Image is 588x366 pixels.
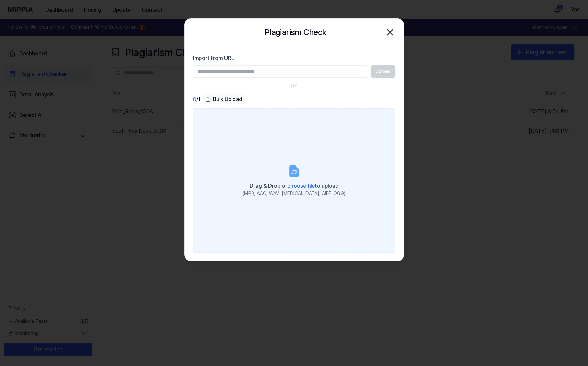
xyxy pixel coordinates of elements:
[193,94,200,104] div: / 1
[287,183,315,189] span: choose file
[203,94,244,104] button: Bulk Upload
[243,190,345,197] div: (MP3, AAC, WAV, [MEDICAL_DATA], AIFF, OGG)
[250,183,339,189] span: Drag & Drop or to upload
[193,95,196,104] span: 0
[265,26,326,39] h2: Plagiarism Check
[203,94,244,104] div: Bulk Upload
[193,54,395,62] label: Import from URL
[291,83,297,89] div: OR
